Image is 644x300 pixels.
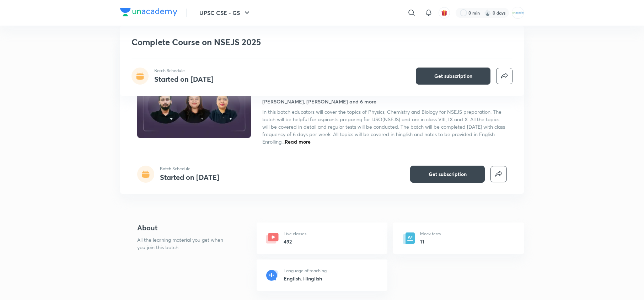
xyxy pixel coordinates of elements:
[410,166,485,183] button: Get subscription
[195,6,256,20] button: UPSC CSE - GS
[120,8,177,18] a: Company Logo
[284,268,327,274] p: Language of teaching
[441,10,447,16] img: avatar
[120,8,177,16] img: Company Logo
[160,166,219,172] p: Batch Schedule
[285,138,311,145] span: Read more
[154,74,214,84] h4: Started on [DATE]
[420,238,441,245] h6: 11
[137,236,229,251] p: All the learning material you get when you join this batch
[284,231,306,237] p: Live classes
[136,73,252,139] img: Thumbnail
[284,238,306,245] h6: 492
[262,98,376,105] h4: [PERSON_NAME], [PERSON_NAME] and 6 more
[284,275,327,282] h6: English, Hinglish
[484,9,491,16] img: streak
[137,223,234,233] h4: About
[420,231,441,237] p: Mock tests
[262,108,505,145] span: In this batch educators will cover the topics of Physics, Chemistry and Biology for NSEJS prepara...
[434,73,472,80] span: Get subscription
[154,68,214,74] p: Batch Schedule
[416,68,490,85] button: Get subscription
[160,172,219,182] h4: Started on [DATE]
[429,171,467,178] span: Get subscription
[512,7,524,19] img: MOHAMMED SHOAIB
[132,37,410,47] h1: Complete Course on NSEJS 2025
[439,7,450,18] button: avatar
